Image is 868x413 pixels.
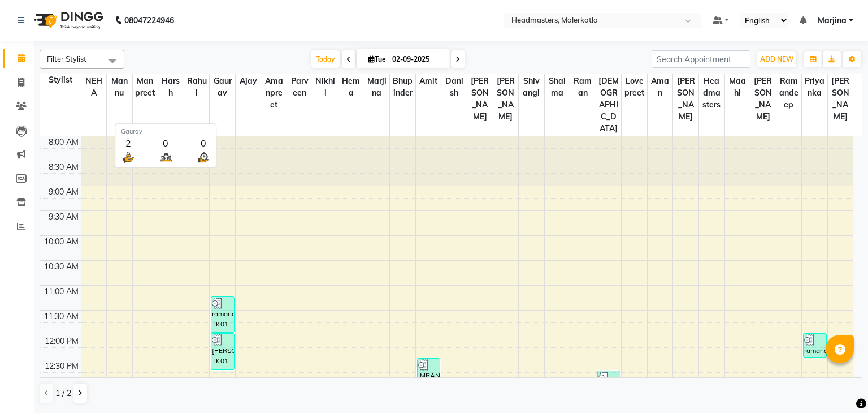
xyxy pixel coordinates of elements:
[570,74,596,100] span: Raman
[46,136,81,148] div: 8:00 AM
[133,74,158,100] span: Manpreet
[196,136,210,150] div: 0
[366,55,389,63] span: Tue
[757,51,796,67] button: ADD NEW
[545,74,570,100] span: Shaima
[699,74,724,112] span: Headmasters
[313,74,338,100] span: Nikhil
[42,236,81,248] div: 10:00 AM
[81,74,107,100] span: NEHA
[287,74,313,100] span: parveen
[725,74,750,100] span: Maahi
[622,74,647,100] span: Lovepreet
[47,54,86,63] span: Filter Stylist
[416,74,441,88] span: Amit
[804,334,826,357] div: ramandeep, TK01, 12:00 PM-12:30 PM, NL-PP - Power Polish (Shellac)
[390,74,415,100] span: Bhupinder
[441,74,467,100] span: Danish
[40,74,81,86] div: Stylist
[776,74,802,112] span: Ramandeep
[42,360,81,372] div: 12:30 PM
[648,74,673,100] span: Aman
[196,150,210,164] img: wait_time.png
[211,334,233,369] div: [PERSON_NAME], TK01, 12:00 PM-12:45 PM, HR-BTX -L - Hair [MEDICAL_DATA]
[750,74,776,124] span: [PERSON_NAME]
[236,74,261,88] span: Ajay
[42,286,81,298] div: 11:00 AM
[46,211,81,223] div: 9:30 AM
[673,74,698,124] span: [PERSON_NAME]
[652,50,750,68] input: Search Appointment
[29,5,106,36] img: logo
[828,74,853,124] span: [PERSON_NAME]
[124,5,174,36] b: 08047224946
[159,136,173,150] div: 0
[55,388,71,399] span: 1 / 2
[338,74,364,100] span: Hema
[596,74,622,136] span: [DEMOGRAPHIC_DATA]
[211,297,233,332] div: ramandeep, TK01, 11:15 AM-12:00 PM, Hlts-L - Highlights
[46,161,81,173] div: 8:30 AM
[42,261,81,273] div: 10:30 AM
[184,74,210,100] span: Rahul
[158,74,184,100] span: Harsh
[121,127,210,136] div: Gaurav
[107,74,132,100] span: Mannu
[42,335,81,347] div: 12:00 PM
[493,74,519,124] span: [PERSON_NAME]
[818,15,847,27] span: Marjina
[159,150,173,164] img: queue.png
[46,186,81,198] div: 9:00 AM
[467,74,493,124] span: [PERSON_NAME]
[261,74,287,112] span: Amanpreet
[121,150,135,164] img: serve.png
[311,50,340,68] span: Today
[389,51,445,68] input: 2025-09-02
[210,74,235,100] span: Gaurav
[760,55,793,63] span: ADD NEW
[802,74,827,100] span: Priyanka
[519,74,544,100] span: Shivangi
[42,311,81,322] div: 11:30 AM
[121,136,135,150] div: 2
[364,74,390,100] span: Marjina
[418,359,440,406] div: IMRAN, TK02, 12:30 PM-01:30 PM, HCG - Hair Cut by Senior Hair Stylist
